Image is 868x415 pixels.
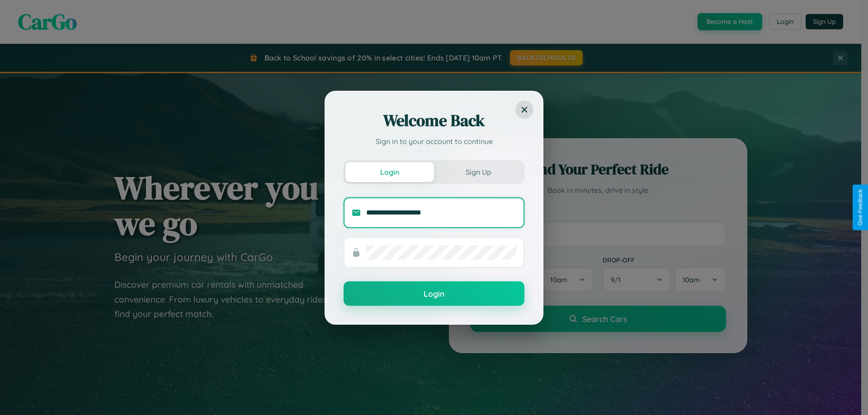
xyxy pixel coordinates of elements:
[344,281,524,306] button: Login
[344,110,524,131] h2: Welcome Back
[344,136,524,147] p: Sign in to your account to continue
[345,162,434,182] button: Login
[857,189,863,226] div: Give Feedback
[434,162,523,182] button: Sign Up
